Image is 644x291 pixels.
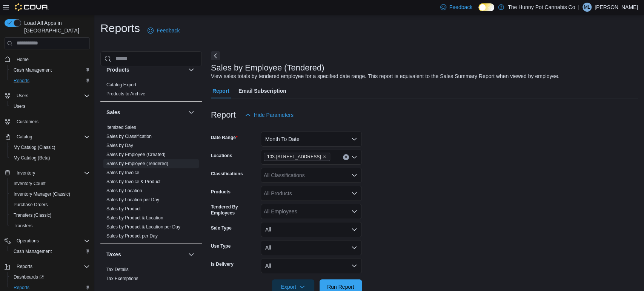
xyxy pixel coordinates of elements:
[8,142,93,153] button: My Catalog (Classic)
[17,170,35,176] span: Inventory
[351,154,357,160] button: Open list of options
[100,21,140,36] h1: Reports
[14,191,70,197] span: Inventory Manager (Classic)
[14,155,50,161] span: My Catalog (Beta)
[2,54,93,65] button: Home
[14,91,90,100] span: Users
[106,206,141,212] span: Sales by Product
[211,189,231,195] label: Products
[11,179,90,188] span: Inventory Count
[106,233,158,239] span: Sales by Product per Day
[106,161,168,167] span: Sales by Employee (Tendered)
[106,266,129,273] span: Tax Details
[11,221,35,230] a: Transfers
[14,236,90,245] span: Operations
[106,66,129,74] h3: Products
[14,236,42,245] button: Operations
[11,102,28,111] a: Users
[106,82,136,87] a: Catalog Export
[449,3,472,11] span: Feedback
[211,171,243,177] label: Classifications
[2,132,93,142] button: Catalog
[14,285,29,291] span: Reports
[17,238,39,244] span: Operations
[595,3,638,12] p: [PERSON_NAME]
[508,3,575,12] p: The Hunny Pot Cannabis Co
[100,123,202,244] div: Sales
[14,274,44,280] span: Dashboards
[343,154,349,160] button: Clear input
[211,110,236,119] h3: Report
[11,211,90,220] span: Transfers (Classic)
[8,221,93,231] button: Transfers
[14,202,48,208] span: Purchase Orders
[8,199,93,210] button: Purchase Orders
[351,208,357,214] button: Open list of options
[14,212,51,218] span: Transfers (Classic)
[211,63,324,72] h3: Sales by Employee (Tendered)
[583,3,592,12] div: Mandy Laros
[14,181,46,187] span: Inventory Count
[106,215,163,221] a: Sales by Product & Location
[106,179,160,184] a: Sales by Invoice & Product
[2,168,93,178] button: Inventory
[187,250,196,259] button: Taxes
[261,258,362,273] button: All
[106,125,136,130] a: Itemized Sales
[11,247,55,256] a: Cash Management
[106,188,142,194] span: Sales by Location
[8,65,93,75] button: Cash Management
[14,248,52,254] span: Cash Management
[106,91,145,96] a: Products to Archive
[11,273,47,282] a: Dashboards
[106,124,136,130] span: Itemized Sales
[14,144,55,150] span: My Catalog (Classic)
[11,273,90,282] span: Dashboards
[11,102,90,111] span: Users
[8,210,93,221] button: Transfers (Classic)
[8,101,93,112] button: Users
[8,246,93,257] button: Cash Management
[211,135,238,141] label: Date Range
[11,143,90,152] span: My Catalog (Classic)
[17,57,29,63] span: Home
[2,90,93,101] button: Users
[15,3,49,11] img: Cova
[106,197,159,203] span: Sales by Location per Day
[11,179,49,188] a: Inventory Count
[578,3,579,12] p: |
[14,132,35,141] button: Catalog
[17,263,32,270] span: Reports
[11,76,32,85] a: Reports
[14,103,25,109] span: Users
[14,78,29,84] span: Reports
[211,225,232,231] label: Sale Type
[254,111,294,119] span: Hide Parameters
[11,190,73,199] a: Inventory Manager (Classic)
[267,153,321,161] span: 103-[STREET_ADDRESS]
[211,261,234,267] label: Is Delivery
[11,200,90,209] span: Purchase Orders
[100,265,202,286] div: Taxes
[11,66,90,75] span: Cash Management
[106,197,159,202] a: Sales by Location per Day
[11,76,90,85] span: Reports
[14,117,41,126] a: Customers
[144,23,183,38] a: Feedback
[242,107,297,123] button: Hide Parameters
[8,75,93,86] button: Reports
[106,215,163,221] span: Sales by Product & Location
[264,153,330,161] span: 103-1405 Ottawa St N.
[14,262,90,271] span: Reports
[106,267,129,272] a: Tax Details
[14,223,32,229] span: Transfers
[14,132,90,141] span: Catalog
[11,66,55,75] a: Cash Management
[106,66,185,74] button: Products
[106,142,133,149] span: Sales by Day
[14,55,32,64] a: Home
[17,134,32,140] span: Catalog
[11,190,90,199] span: Inventory Manager (Classic)
[8,272,93,282] a: Dashboards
